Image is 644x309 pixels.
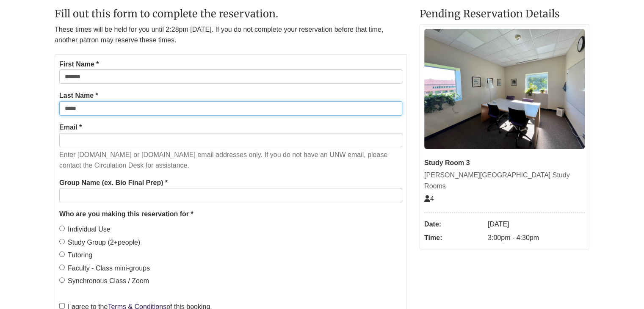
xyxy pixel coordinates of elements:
[420,8,589,19] h2: Pending Reservation Details
[59,224,111,235] label: Individual Use
[424,157,585,168] div: Study Room 3
[424,195,434,202] span: The capacity of this space
[59,122,82,133] label: Email *
[59,149,402,171] p: Enter [DOMAIN_NAME] or [DOMAIN_NAME] email addresses only. If you do not have an UNW email, pleas...
[424,218,484,231] dt: Date:
[59,251,65,257] input: Tutoring
[55,24,407,46] p: These times will be held for you until 2:28pm [DATE]. If you do not complete your reservation bef...
[59,239,65,244] input: Study Group (2+people)
[59,90,98,101] label: Last Name *
[59,263,150,274] label: Faculty - Class mini-groups
[59,177,168,188] label: Group Name (ex. Bio Final Prep) *
[424,170,585,191] div: [PERSON_NAME][GEOGRAPHIC_DATA] Study Rooms
[59,277,65,283] input: Synchronous Class / Zoom
[488,218,585,231] dd: [DATE]
[59,303,65,309] input: I agree to theTerms & Conditionsof this booking.
[59,209,402,220] legend: Who are you making this reservation for *
[59,226,65,231] input: Individual Use
[424,231,484,245] dt: Time:
[59,265,65,270] input: Faculty - Class mini-groups
[488,231,585,245] dd: 3:00pm - 4:30pm
[55,8,407,19] h2: Fill out this form to complete the reservation.
[59,59,99,70] label: First Name *
[59,276,149,287] label: Synchronous Class / Zoom
[424,29,585,149] img: Study Room 3
[59,237,140,248] label: Study Group (2+people)
[59,250,92,261] label: Tutoring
